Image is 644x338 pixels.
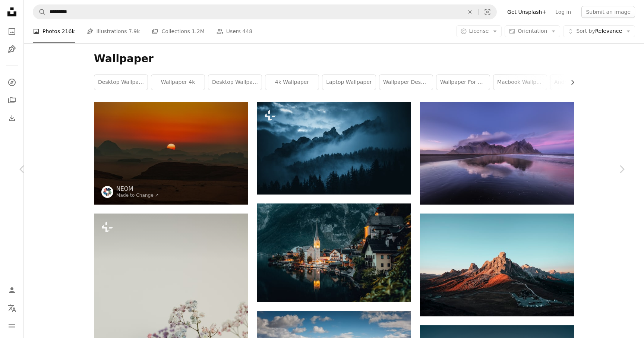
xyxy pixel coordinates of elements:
[518,28,547,34] span: Orientation
[599,133,644,205] a: Next
[94,52,574,66] h1: Wallpaper
[265,75,319,90] a: 4k wallpaper
[581,6,635,18] button: Submit an image
[322,75,376,90] a: laptop wallpaper
[566,75,574,90] button: scroll list to the right
[420,261,574,268] a: brown rock formation under blue sky
[152,19,204,43] a: Collections 1.2M
[4,42,19,57] a: Illustrations
[257,249,411,256] a: houses near lake
[217,19,252,43] a: Users 448
[192,27,204,35] span: 1.2M
[576,28,622,35] span: Relevance
[94,75,148,90] a: desktop wallpapers
[257,102,411,195] img: a mountain range covered in fog and clouds
[94,326,248,332] a: a vase filled with flowers on top of a table
[33,4,497,19] form: Find visuals sitewide
[493,75,547,90] a: macbook wallpaper
[33,5,46,19] button: Search Unsplash
[479,5,496,19] button: Visual search
[116,185,159,193] a: NEOM
[503,6,551,18] a: Get Unsplash+
[469,28,489,34] span: License
[87,19,140,43] a: Illustrations 7.9k
[4,24,19,39] a: Photos
[550,75,604,90] a: android wallpaper
[576,28,595,34] span: Sort by
[4,111,19,126] a: Download History
[420,150,574,157] a: photo of mountain
[379,75,433,90] a: wallpaper desktop
[151,75,205,90] a: wallpaper 4k
[563,25,635,37] button: Sort byRelevance
[420,102,574,205] img: photo of mountain
[4,283,19,298] a: Log in / Sign up
[420,214,574,316] img: brown rock formation under blue sky
[4,301,19,316] button: Language
[505,25,560,37] button: Orientation
[436,75,490,90] a: wallpaper for mobile
[257,203,411,302] img: houses near lake
[456,25,502,37] button: License
[129,27,140,35] span: 7.9k
[4,75,19,90] a: Explore
[116,193,159,198] a: Made to Change ↗
[551,6,575,18] a: Log in
[4,93,19,108] a: Collections
[101,186,113,198] img: Go to NEOM's profile
[94,150,248,157] a: the sun is setting over the mountains in the desert
[242,27,252,35] span: 448
[257,145,411,151] a: a mountain range covered in fog and clouds
[462,5,478,19] button: Clear
[4,319,19,334] button: Menu
[94,102,248,205] img: the sun is setting over the mountains in the desert
[208,75,262,90] a: desktop wallpaper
